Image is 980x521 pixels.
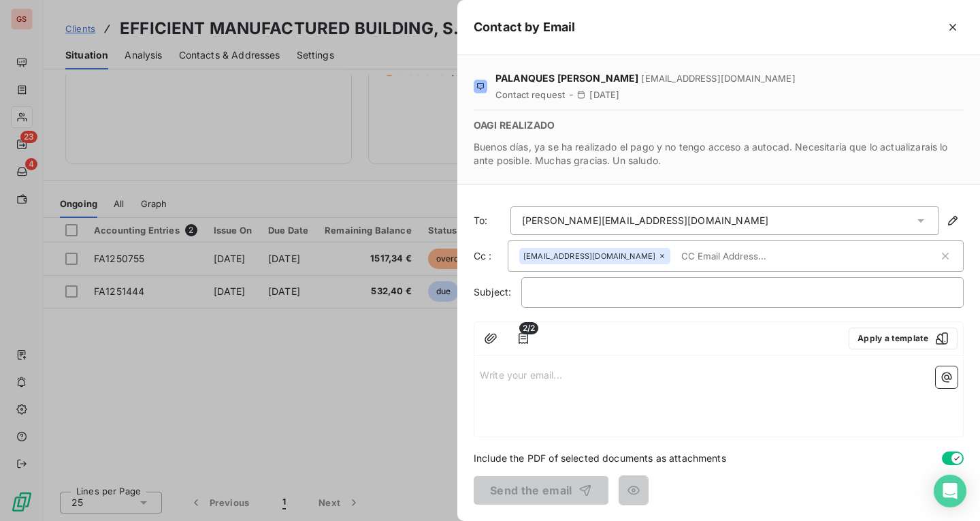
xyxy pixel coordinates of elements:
span: Contact request [495,89,565,100]
div: - [495,88,796,101]
span: [DATE] [589,89,619,100]
label: To: [474,214,508,227]
h5: Contact by Email [474,18,575,37]
span: [EMAIL_ADDRESS][DOMAIN_NAME] [523,252,655,260]
span: Buenos días, ya se ha realizado el pago y no tengo acceso a autocad. Necesitaría que lo actualiza... [474,140,964,168]
button: Apply a template [849,328,958,349]
span: OAGI REALIZADO [474,119,964,132]
span: 2/2 [519,322,538,334]
label: Cc : [474,249,508,263]
div: [PERSON_NAME][EMAIL_ADDRESS][DOMAIN_NAME] [522,214,768,227]
button: Send the email [474,476,608,505]
input: CC Email Address... [676,246,833,266]
span: Subject: [474,286,511,298]
span: Include the PDF of selected documents as attachments [474,451,726,465]
div: Open Intercom Messenger [934,475,966,507]
span: [EMAIL_ADDRESS][DOMAIN_NAME] [641,73,795,84]
span: PALANQUES [PERSON_NAME] [495,72,638,85]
